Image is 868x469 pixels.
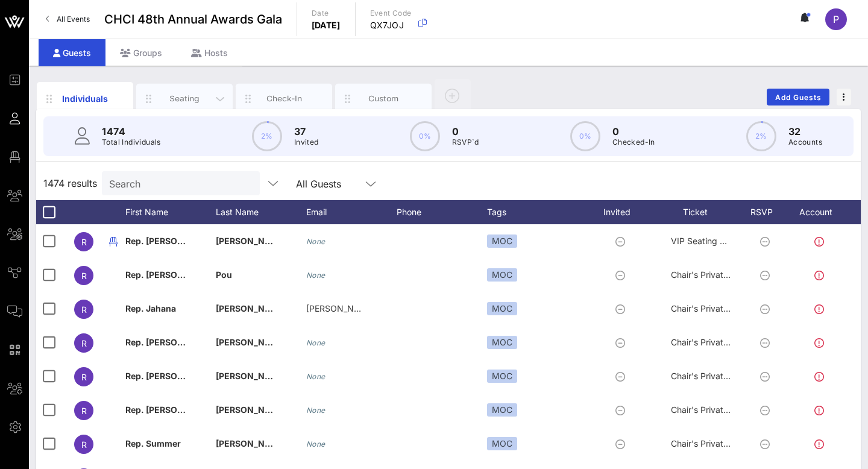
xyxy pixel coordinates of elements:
div: Tags [487,200,590,224]
div: P [825,8,847,30]
div: Seating [158,93,212,104]
div: MOC [487,336,517,349]
span: Chair's Private Reception [671,438,770,449]
p: QX7JOJ [370,19,412,31]
span: P [833,13,839,25]
div: MOC [487,234,517,248]
div: MOC [487,268,517,282]
button: Add Guests [767,89,829,105]
i: None [306,237,325,246]
i: None [306,372,325,381]
div: Phone [397,200,487,224]
span: R [81,372,87,382]
p: Checked-In [612,136,655,148]
div: Groups [105,39,177,66]
i: None [306,406,325,415]
span: R [81,439,87,450]
span: R [81,338,87,348]
div: Custom [357,93,410,104]
span: Add Guests [775,93,822,102]
p: RSVP`d [452,136,479,148]
div: Hosts [177,39,242,66]
span: Chair's Private Reception [671,404,770,415]
div: MOC [487,302,517,315]
p: 1474 [102,124,161,139]
span: [PERSON_NAME][EMAIL_ADDRESS][DOMAIN_NAME] [306,303,521,313]
div: Guests [39,39,105,66]
p: 37 [294,124,319,139]
span: Rep. [PERSON_NAME] [125,371,217,381]
span: Chair's Private Reception [671,303,770,313]
div: All Guests [296,178,341,189]
div: MOC [487,370,517,383]
span: Chair's Private Reception [671,269,770,280]
p: 0 [612,124,655,139]
p: Accounts [788,136,822,148]
span: All Events [57,14,90,24]
p: Invited [294,136,319,148]
i: None [306,271,325,280]
div: MOC [487,403,517,417]
div: MOC [487,437,517,450]
span: R [81,406,87,416]
div: All Guests [289,171,385,195]
p: Event Code [370,7,412,19]
span: Rep. [PERSON_NAME] [125,236,217,246]
p: [DATE] [312,19,341,31]
p: Date [312,7,341,19]
div: Invited [590,200,656,224]
span: Chair's Private Reception [671,337,770,347]
span: 1474 results [43,176,97,190]
span: Rep. Summer [125,438,181,449]
span: [PERSON_NAME] [216,236,287,246]
p: 0 [452,124,479,139]
span: [PERSON_NAME] [PERSON_NAME] [216,371,360,381]
span: CHCI 48th Annual Awards Gala [104,10,282,28]
p: 32 [788,124,822,139]
div: Last Name [216,200,306,224]
div: Account [788,200,855,224]
div: Ticket [656,200,746,224]
span: Rep. [PERSON_NAME] [125,404,217,415]
span: R [81,237,87,247]
span: Rep. [PERSON_NAME] [125,337,217,347]
p: Total Individuals [102,136,161,148]
div: Email [306,200,397,224]
span: [PERSON_NAME] [216,303,287,313]
span: R [81,271,87,281]
span: Chair's Private Reception [671,371,770,381]
span: [PERSON_NAME] [216,337,287,347]
div: Individuals [58,92,112,105]
span: R [81,304,87,315]
span: Rep. Jahana [125,303,176,313]
div: RSVP [746,200,788,224]
span: VIP Seating & Chair's Private Reception [671,236,827,246]
i: None [306,439,325,449]
i: None [306,338,325,347]
span: Rep. [PERSON_NAME] [125,269,217,280]
a: All Events [39,10,97,29]
span: [PERSON_NAME] [216,404,287,415]
span: Pou [216,269,232,280]
span: [PERSON_NAME] [216,438,287,449]
div: Check-In [257,93,311,104]
div: First Name [125,200,216,224]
